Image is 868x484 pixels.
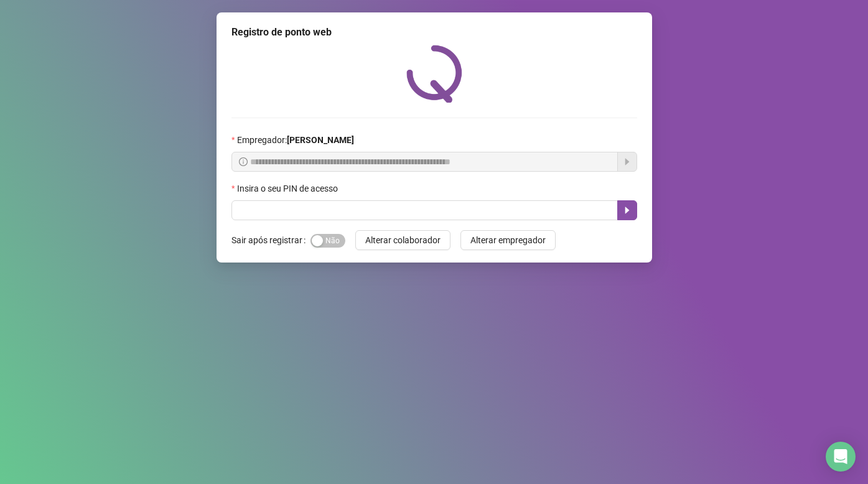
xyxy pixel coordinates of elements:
div: Open Intercom Messenger [826,442,856,472]
strong: [PERSON_NAME] [287,135,354,145]
span: Alterar empregador [470,233,546,247]
img: QRPoint [406,45,462,103]
label: Sair após registrar [231,230,310,250]
span: Empregador : [237,133,354,147]
span: caret-right [622,205,632,215]
span: Alterar colaborador [365,233,441,247]
label: Insira o seu PIN de acesso [231,182,346,195]
button: Alterar empregador [460,230,556,250]
span: info-circle [239,157,248,166]
div: Registro de ponto web [231,25,637,40]
button: Alterar colaborador [355,230,450,250]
